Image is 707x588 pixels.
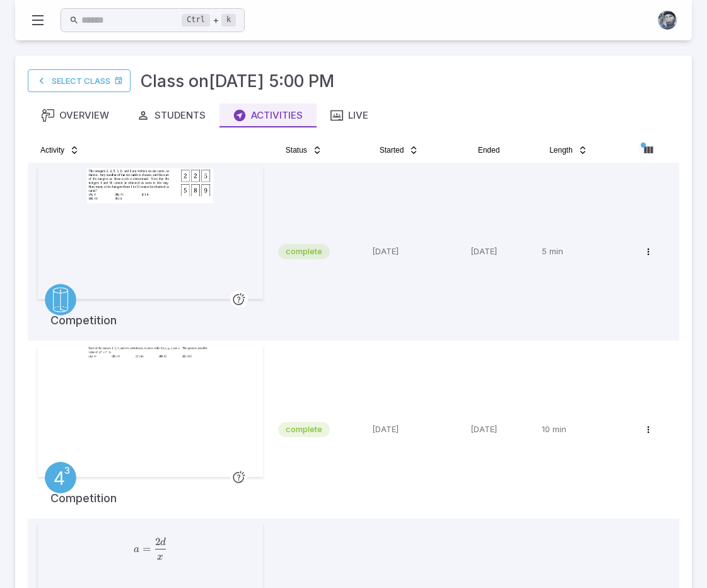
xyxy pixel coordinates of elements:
button: Started [372,140,427,160]
img: andrew.jpg [658,11,677,30]
div: Overview [42,109,109,122]
p: 10 min [542,423,628,436]
p: [DATE] [372,245,460,258]
p: [DATE] [470,423,532,436]
span: Length [549,145,573,155]
a: Exponents [45,462,76,493]
p: [DATE] [372,423,460,436]
div: Students [137,109,206,122]
h5: Competition [50,477,117,507]
kbd: Ctrl [182,14,210,26]
p: 5 min [542,245,628,258]
div: Live [330,109,368,122]
span: Status [286,145,307,155]
span: 2 [155,536,160,548]
span: complete [278,245,330,258]
button: Status [278,140,330,160]
span: ​ [166,538,167,552]
button: Activity [33,140,87,160]
span: = [143,543,151,555]
button: Ended [470,140,508,160]
span: Ended [478,145,500,155]
span: Started [380,145,404,155]
div: Activities [233,109,303,122]
span: complete [278,423,330,436]
span: Activity [40,145,64,155]
h3: Class on [DATE] 5:00 PM [141,68,334,93]
button: Length [542,140,595,160]
span: x [157,552,163,562]
div: + [182,13,236,28]
p: [DATE] [470,245,532,258]
a: Select Class [28,69,131,92]
kbd: k [221,14,236,26]
span: d [160,538,166,548]
button: Column visibility [638,140,658,160]
span: a [134,544,139,555]
h5: Competition [50,299,117,329]
a: Geometry 3D [45,284,76,315]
